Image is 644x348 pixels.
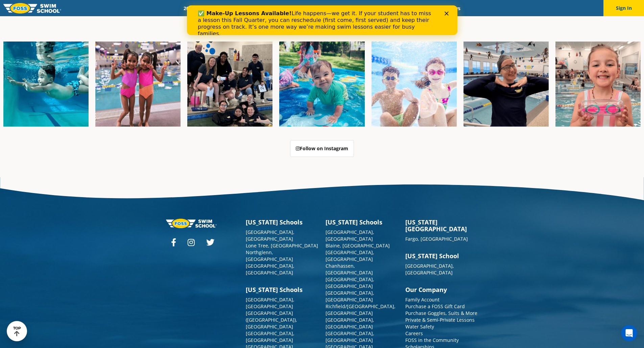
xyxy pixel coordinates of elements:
a: Lone Tree, [GEOGRAPHIC_DATA] [246,242,318,249]
img: Fa25-Website-Images-8-600x600.jpg [95,42,181,127]
a: [GEOGRAPHIC_DATA], [GEOGRAPHIC_DATA] [326,276,374,289]
div: TOP [13,326,21,337]
a: [GEOGRAPHIC_DATA], [GEOGRAPHIC_DATA] [326,229,374,242]
a: [GEOGRAPHIC_DATA], [GEOGRAPHIC_DATA] [246,330,294,343]
a: [GEOGRAPHIC_DATA], [GEOGRAPHIC_DATA] [246,229,294,242]
a: Schools [220,5,248,11]
div: Life happens—we get it. If your student has to miss a lesson this Fall Quarter, you can reschedul... [11,5,249,32]
a: [GEOGRAPHIC_DATA], [GEOGRAPHIC_DATA] [326,330,374,343]
a: Swim Like [PERSON_NAME] [345,5,417,11]
iframe: Intercom live chat banner [187,5,457,35]
b: ✅ Make-Up Lessons Available! [11,5,104,11]
h3: [US_STATE] Schools [326,219,399,225]
iframe: Intercom live chat [621,325,637,341]
img: Fa25-Website-Images-600x600.png [279,42,364,127]
h3: [US_STATE] Schools [246,219,319,225]
a: About FOSS [308,5,345,11]
a: 2025 Calendar [178,5,220,11]
h3: [US_STATE] School [405,252,478,259]
a: Careers [438,5,466,11]
a: Northglenn, [GEOGRAPHIC_DATA] [246,249,293,262]
img: Fa25-Website-Images-1-600x600.png [3,42,89,127]
a: [GEOGRAPHIC_DATA], [GEOGRAPHIC_DATA] [246,296,294,310]
a: Purchase Goggles, Suits & More [405,310,477,316]
a: Swim Path® Program [248,5,308,11]
a: Blog [417,5,438,11]
img: Fa25-Website-Images-2-600x600.png [187,42,272,127]
a: Family Account [405,296,439,303]
a: [GEOGRAPHIC_DATA], [GEOGRAPHIC_DATA] [326,317,374,330]
a: Water Safety [405,323,434,330]
img: Fa25-Website-Images-14-600x600.jpg [555,42,641,127]
a: [GEOGRAPHIC_DATA], [GEOGRAPHIC_DATA] [326,290,374,303]
h3: [US_STATE][GEOGRAPHIC_DATA] [405,219,478,232]
a: [GEOGRAPHIC_DATA], [GEOGRAPHIC_DATA] [246,263,294,276]
a: Private & Semi-Private Lessons [405,317,475,323]
a: Richfield/[GEOGRAPHIC_DATA], [GEOGRAPHIC_DATA] [326,303,396,316]
img: FOSS Swim School Logo [3,3,61,14]
div: Close [258,6,264,10]
a: [GEOGRAPHIC_DATA], [GEOGRAPHIC_DATA] [405,263,454,276]
a: FOSS in the Community [405,337,459,343]
a: [GEOGRAPHIC_DATA], [GEOGRAPHIC_DATA] [326,249,374,262]
a: Blaine, [GEOGRAPHIC_DATA] [326,242,390,249]
img: Foss-logo-horizontal-white.svg [166,219,217,228]
img: Fa25-Website-Images-9-600x600.jpg [463,42,549,127]
a: Chanhassen, [GEOGRAPHIC_DATA] [326,263,373,276]
img: FCC_FOSS_GeneralShoot_May_FallCampaign_lowres-9556-600x600.jpg [372,42,457,127]
a: Fargo, [GEOGRAPHIC_DATA] [405,236,468,242]
a: Careers [405,330,423,337]
a: [GEOGRAPHIC_DATA] ([GEOGRAPHIC_DATA]), [GEOGRAPHIC_DATA] [246,310,297,330]
a: Purchase a FOSS Gift Card [405,303,465,310]
h3: [US_STATE] Schools [246,286,319,293]
a: Follow on Instagram [290,140,354,157]
h3: Our Company [405,286,478,293]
